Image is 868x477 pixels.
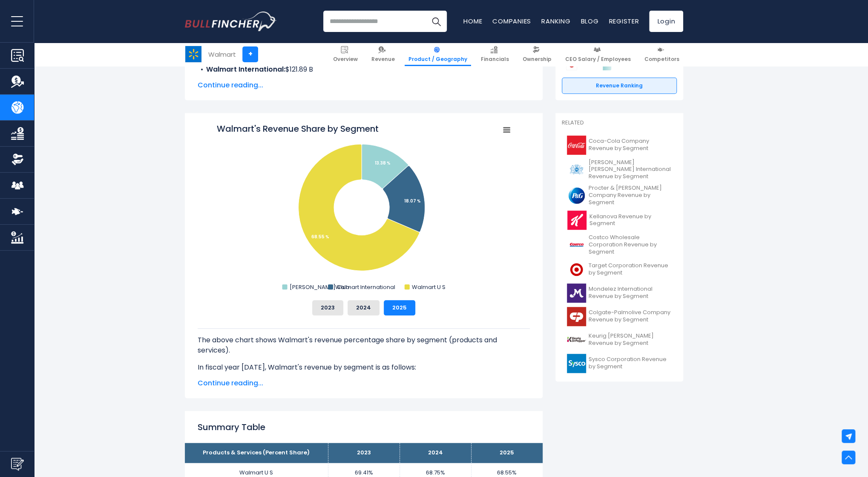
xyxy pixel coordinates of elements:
img: KDP logo [567,330,586,350]
a: Product / Geography [405,43,471,66]
img: KO logo [567,136,586,155]
button: Search [425,11,447,32]
span: Target Corporation Revenue by Segment [589,262,672,277]
a: Colgate-Palmolive Company Revenue by Segment [562,305,677,328]
span: Ownership [523,56,552,63]
a: [PERSON_NAME] [PERSON_NAME] International Revenue by Segment [562,157,677,183]
div: Walmart [208,49,236,59]
a: CEO Salary / Employees [561,43,635,66]
a: Competitors [641,43,683,66]
tspan: 13.38 % [375,160,391,166]
a: Procter & [PERSON_NAME] Company Revenue by Segment [562,182,677,208]
span: Costco Wholesale Corporation Revenue by Segment [589,234,672,256]
span: Continue reading... [198,80,530,90]
button: 2024 [348,300,379,315]
p: In fiscal year [DATE], Walmart's revenue by segment is as follows: [198,362,530,373]
button: 2023 [312,300,343,315]
b: Walmart International: [206,64,285,74]
span: Continue reading... [198,378,530,388]
a: Login [649,11,683,32]
text: Walmart U S [412,283,445,291]
tspan: 68.55 % [311,234,329,240]
span: Keurig [PERSON_NAME] Revenue by Segment [589,332,672,347]
th: Products & Services (Percent Share) [185,443,328,463]
span: Revenue [371,56,395,63]
span: Competitors [644,56,679,63]
a: Keurig [PERSON_NAME] Revenue by Segment [562,328,677,352]
img: PM logo [567,160,586,179]
a: Kellanova Revenue by Segment [562,208,677,232]
span: Colgate-Palmolive Company Revenue by Segment [589,309,672,324]
img: Ownership [11,153,24,166]
text: Walmart International [335,283,395,291]
div: The for Walmart is the Walmart U S, which represents 68.55% of its total revenue. The for Walmart... [198,328,530,451]
span: Sysco Corporation Revenue by Segment [589,356,672,370]
a: Revenue Ranking [562,78,677,94]
a: + [242,46,258,62]
text: [PERSON_NAME] Club [290,283,350,291]
span: Procter & [PERSON_NAME] Company Revenue by Segment [589,185,672,206]
th: 2024 [400,443,471,463]
p: Related [562,119,677,127]
img: COST logo [567,235,586,254]
span: Overview [333,56,358,63]
a: Ownership [519,43,555,66]
h2: Summary Table [198,421,530,434]
img: K logo [567,211,587,230]
img: WMT logo [185,46,201,62]
th: 2023 [328,443,400,463]
tspan: 18.07 % [404,198,421,204]
span: Kellanova Revenue by Segment [589,213,672,228]
img: PG logo [567,186,586,205]
a: Target Corporation Revenue by Segment [562,258,677,281]
a: Go to homepage [185,12,276,31]
a: Companies [492,17,531,26]
span: Mondelez International Revenue by Segment [589,286,672,300]
span: Product / Geography [408,56,467,63]
img: MDLZ logo [567,283,586,303]
li: $121.89 B [198,64,530,75]
svg: Walmart's Revenue Share by Segment [198,123,530,293]
img: CL logo [567,307,586,326]
a: Blog [581,17,598,26]
span: Financials [481,56,509,63]
a: Home [463,17,482,26]
button: 2025 [384,300,415,315]
a: Financials [477,43,513,66]
a: Register [609,17,639,26]
span: Coca-Cola Company Revenue by Segment [589,138,672,152]
span: [PERSON_NAME] [PERSON_NAME] International Revenue by Segment [589,159,672,181]
a: Costco Wholesale Corporation Revenue by Segment [562,232,677,258]
a: Ranking [541,17,570,26]
p: The above chart shows Walmart's revenue percentage share by segment (products and services). [198,335,530,356]
a: Sysco Corporation Revenue by Segment [562,352,677,375]
a: Mondelez International Revenue by Segment [562,281,677,305]
span: CEO Salary / Employees [565,56,631,63]
a: Revenue [368,43,399,66]
img: SYY logo [567,354,586,373]
a: Overview [329,43,362,66]
tspan: Walmart's Revenue Share by Segment [217,123,379,135]
img: TGT logo [567,260,586,279]
th: 2025 [471,443,543,463]
img: Bullfincher logo [185,12,277,31]
a: Coca-Cola Company Revenue by Segment [562,133,677,157]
